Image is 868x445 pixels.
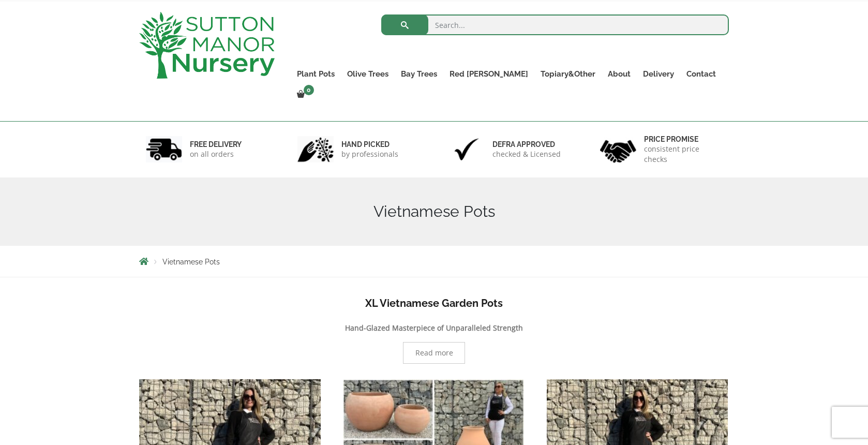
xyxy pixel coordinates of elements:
p: by professionals [341,149,398,159]
a: Topiary&Other [534,67,602,81]
a: Contact [680,67,722,81]
p: checked & Licensed [492,149,561,159]
h6: Defra approved [492,140,561,149]
img: logo [139,12,275,79]
a: Bay Trees [395,67,443,81]
h1: Vietnamese Pots [139,202,729,221]
a: Red [PERSON_NAME] [443,67,534,81]
img: 1.jpg [146,136,182,162]
span: Vietnamese Pots [162,258,220,266]
img: 3.jpg [448,136,485,162]
a: About [602,67,637,81]
input: Search... [381,14,729,35]
h6: hand picked [341,140,398,149]
nav: Breadcrumbs [139,257,729,265]
span: Read more [415,349,453,357]
a: Plant Pots [291,67,341,81]
p: on all orders [190,149,242,159]
img: 2.jpg [297,136,334,162]
b: Hand-Glazed Masterpiece of Unparalleled Strength [345,323,523,333]
a: Olive Trees [341,67,395,81]
a: Delivery [637,67,680,81]
p: consistent price checks [644,144,723,165]
h6: Price promise [644,135,723,144]
img: 4.jpg [600,133,636,165]
h6: FREE DELIVERY [190,140,242,149]
a: 0 [291,87,317,102]
span: 0 [304,85,314,95]
b: XL Vietnamese Garden Pots [365,297,503,309]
